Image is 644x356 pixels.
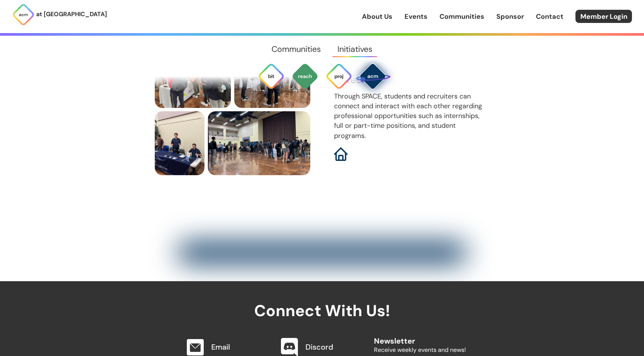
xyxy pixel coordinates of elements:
p: at [GEOGRAPHIC_DATA] [36,9,107,19]
a: Communities [440,12,484,21]
a: Discord [305,342,333,352]
img: LPL financial is hiring! recruiters give a thumbs-up [155,111,204,176]
a: Email [211,342,230,352]
p: Receive weekly events and news! [374,345,466,355]
h2: Connect With Us! [178,281,466,320]
img: Bit Byte [258,63,285,90]
a: Sponsor [496,12,524,21]
a: at [GEOGRAPHIC_DATA] [12,3,107,26]
p: Through SPACE, students and recruiters can connect and interact with each other regarding profess... [334,91,490,140]
img: SPACE [355,58,391,94]
a: Communities [264,36,329,63]
a: About Us [362,12,392,21]
a: Initiatives [329,36,380,63]
a: Member Login [575,10,632,23]
img: ACM Outreach [291,63,319,90]
img: ACM Logo [12,3,35,26]
a: Events [404,12,427,21]
img: SPACE Website [334,147,348,161]
img: Email [187,339,204,356]
img: ACM Projects [325,63,353,90]
img: students excitedly await their turn to present themselves to companies [208,111,310,176]
h2: Newsletter [374,329,466,345]
a: Contact [536,12,563,21]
